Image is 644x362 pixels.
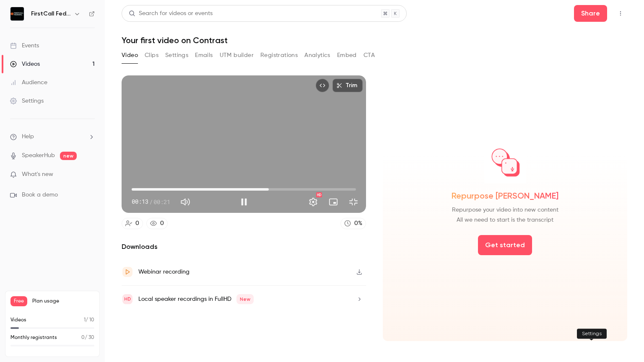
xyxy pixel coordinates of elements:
[84,318,86,323] span: 1
[60,152,77,160] span: new
[10,78,47,87] div: Audience
[340,218,366,229] a: 0%
[195,49,213,62] button: Emails
[138,294,254,304] div: Local speaker recordings in FullHD
[337,49,357,62] button: Embed
[132,197,148,206] span: 00:13
[354,219,362,228] div: 0 %
[574,5,607,22] button: Share
[304,49,330,62] button: Analytics
[84,316,94,324] p: / 10
[452,190,558,202] span: Repurpose [PERSON_NAME]
[149,197,153,206] span: /
[260,49,298,62] button: Registrations
[135,219,139,228] div: 0
[10,7,24,21] img: FirstCall Federal
[22,151,55,160] a: SpeakerHub
[345,194,362,210] button: Exit full screen
[146,218,168,229] a: 0
[85,171,95,178] iframe: Noticeable Trigger
[10,296,27,306] span: Free
[122,49,138,62] button: Video
[81,334,94,341] p: / 30
[160,219,164,228] div: 0
[577,328,607,339] div: Settings
[10,334,57,341] p: Monthly registrants
[81,335,85,340] span: 0
[10,97,44,105] div: Settings
[177,194,194,210] button: Mute
[316,192,322,197] div: HD
[452,205,558,225] span: Repurpose your video into new content All we need to start is the transcript
[22,191,58,199] span: Book a demo
[220,49,254,62] button: UTM builder
[316,79,329,92] button: Embed video
[132,197,170,206] div: 00:13
[325,194,342,210] button: Turn on miniplayer
[122,35,627,45] h1: Your first video on Contrast
[236,194,252,210] button: Pause
[31,10,70,18] h6: FirstCall Federal
[145,49,158,62] button: Clips
[10,41,39,50] div: Events
[332,79,363,92] button: Trim
[22,170,53,179] span: What's new
[364,49,375,62] button: CTA
[138,267,190,277] div: Webinar recording
[122,242,366,252] h2: Downloads
[614,7,627,20] button: Top Bar Actions
[236,294,254,304] span: New
[10,316,26,324] p: Videos
[478,235,532,255] button: Get started
[129,9,213,18] div: Search for videos or events
[32,298,94,305] span: Plan usage
[165,49,188,62] button: Settings
[153,197,170,206] span: 00:21
[10,60,40,68] div: Videos
[305,194,322,210] button: Settings
[22,132,34,141] span: Help
[122,218,143,229] a: 0
[10,132,95,141] li: help-dropdown-opener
